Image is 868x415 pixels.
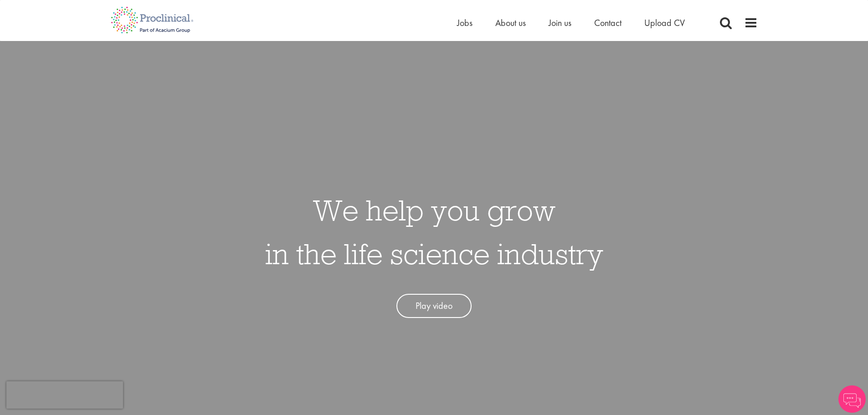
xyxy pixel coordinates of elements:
a: Jobs [457,17,473,29]
a: Join us [549,17,571,29]
a: Play video [396,294,472,318]
img: Chatbot [838,385,866,413]
h1: We help you grow in the life science industry [265,188,603,276]
a: Contact [594,17,621,29]
a: Upload CV [644,17,685,29]
a: About us [495,17,526,29]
